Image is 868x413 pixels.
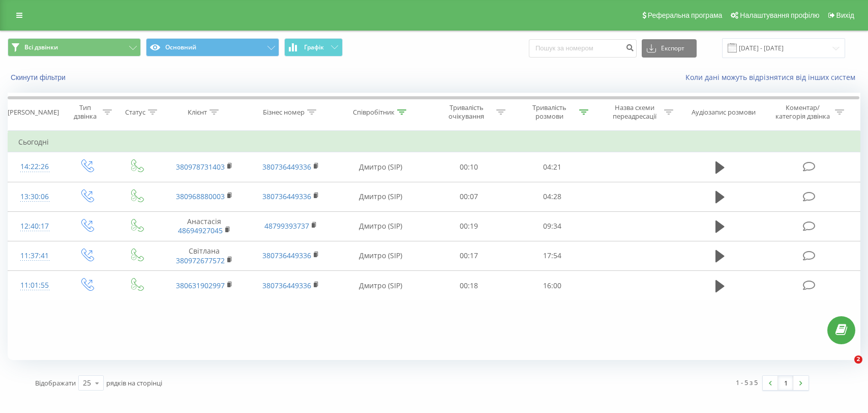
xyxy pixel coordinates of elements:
[511,182,594,211] td: 04:28
[146,38,279,57] button: Основний
[176,191,225,201] a: 380968880003
[334,241,427,270] td: Дмитро (SIP)
[178,226,223,235] a: 48694927045
[161,241,248,270] td: Світлана
[18,246,51,266] div: 11:37:41
[529,39,637,58] input: Пошук за номером
[334,182,427,211] td: Дмитро (SIP)
[773,103,832,121] div: Коментар/категорія дзвінка
[18,157,51,177] div: 14:22:26
[24,43,58,51] span: Всі дзвінки
[439,103,494,121] div: Тривалість очікування
[8,73,71,82] button: Скинути фільтри
[642,39,697,58] button: Експорт
[427,271,511,300] td: 00:18
[304,44,324,51] span: Графік
[161,211,248,241] td: Анастасія
[8,108,59,117] div: [PERSON_NAME]
[522,103,577,121] div: Тривалість розмови
[8,132,860,152] td: Сьогодні
[427,182,511,211] td: 00:07
[18,216,51,236] div: 12:40:17
[427,241,511,270] td: 00:17
[836,11,854,19] span: Вихід
[176,281,225,290] a: 380631902997
[83,378,91,388] div: 25
[262,281,311,290] a: 380736449336
[427,152,511,182] td: 00:10
[685,72,860,82] a: Коли дані можуть відрізнятися вiд інших систем
[35,378,76,388] span: Відображати
[511,241,594,270] td: 17:54
[125,108,145,117] div: Статус
[264,221,309,231] a: 48799393737
[18,276,51,295] div: 11:01:55
[334,271,427,300] td: Дмитро (SIP)
[854,355,862,364] span: 2
[263,108,305,117] div: Бізнес номер
[648,11,723,19] span: Реферальна програма
[511,152,594,182] td: 04:21
[188,108,207,117] div: Клієнт
[353,108,395,117] div: Співробітник
[262,191,311,201] a: 380736449336
[262,251,311,260] a: 380736449336
[740,11,819,19] span: Налаштування профілю
[176,162,225,172] a: 380978731403
[8,38,141,57] button: Всі дзвінки
[334,211,427,241] td: Дмитро (SIP)
[176,256,225,265] a: 380972677572
[427,211,511,241] td: 00:19
[70,103,100,121] div: Тип дзвінка
[736,377,758,388] div: 1 - 5 з 5
[106,378,162,388] span: рядків на сторінці
[778,376,793,390] a: 1
[511,211,594,241] td: 09:34
[511,271,594,300] td: 16:00
[18,187,51,207] div: 13:30:06
[284,38,343,57] button: Графік
[262,162,311,172] a: 380736449336
[334,152,427,182] td: Дмитро (SIP)
[692,108,756,117] div: Аудіозапис розмови
[833,355,858,380] iframe: Intercom live chat
[607,103,662,121] div: Назва схеми переадресації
